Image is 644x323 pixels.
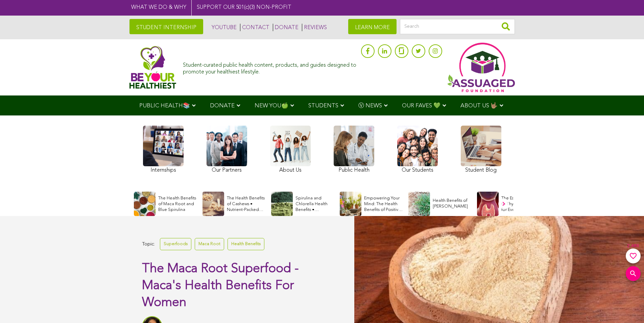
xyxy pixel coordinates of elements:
img: glassdoor [399,47,404,54]
iframe: Chat Widget [610,290,644,323]
span: DONATE [210,103,235,109]
a: YOUTUBE [210,24,237,31]
span: NEW YOU🍏 [255,103,288,109]
img: Assuaged App [447,43,515,92]
a: LEARN MORE [348,19,397,34]
a: REVIEWS [302,24,327,31]
a: STUDENT INTERNSHIP [129,19,203,34]
span: OUR FAVES 💚 [402,103,440,109]
a: Maca Root [195,238,224,250]
div: Student-curated public health content, products, and guides designed to promote your healthiest l... [183,59,357,75]
a: Superfoods [160,238,191,250]
span: Topic: [142,240,155,249]
span: ABOUT US 🤟🏽 [460,103,498,109]
span: Ⓥ NEWS [358,103,382,109]
div: Navigation Menu [129,95,515,115]
a: DONATE [273,24,299,31]
img: Assuaged [129,46,176,89]
span: STUDENTS [308,103,338,109]
a: CONTACT [240,24,269,31]
span: PUBLIC HEALTH📚 [139,103,190,109]
a: Health Benefits [228,238,264,250]
span: The Maca Root Superfood - Maca's Health Benefits For Women [142,262,299,309]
